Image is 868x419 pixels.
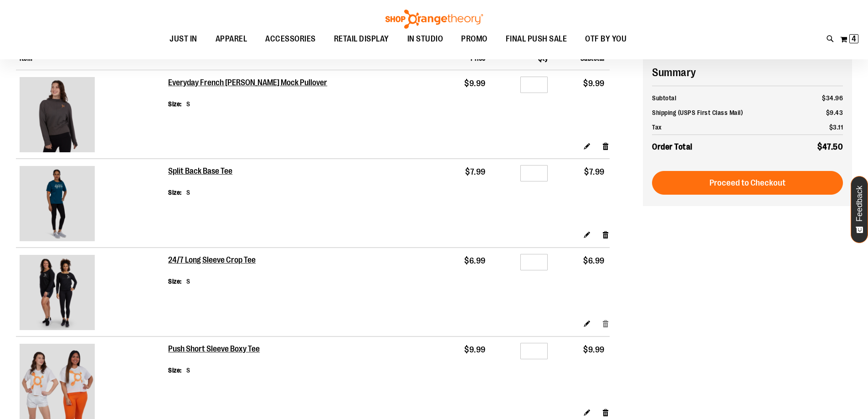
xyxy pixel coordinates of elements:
span: $7.99 [465,167,486,176]
span: $9.99 [583,345,605,354]
strong: Order Total [652,140,693,153]
span: RETAIL DISPLAY [334,29,389,49]
span: $9.99 [464,79,486,88]
dd: S [186,366,190,375]
span: OTF BY YOU [585,29,627,49]
span: PROMO [461,29,488,49]
span: Feedback [855,186,864,222]
dd: S [186,99,190,109]
a: Remove item [602,408,610,417]
span: FINAL PUSH SALE [506,29,567,49]
button: Proceed to Checkout [652,171,843,195]
span: $6.99 [464,256,486,265]
dt: Size [168,277,182,286]
a: Remove item [602,319,610,328]
span: $6.99 [583,256,605,265]
a: 24/7 Long Sleeve Crop Tee [168,255,257,265]
a: IN STUDIO [398,29,452,50]
img: 24/7 Long Sleeve Crop Tee [20,255,95,330]
span: Proceed to Checkout [709,178,786,188]
span: JUST IN [169,29,197,49]
a: PROMO [452,29,497,50]
img: Split Back Base Tee [20,166,95,241]
img: Push Short Sleeve Boxy Tee [20,344,95,419]
th: Tax [652,120,799,135]
a: RETAIL DISPLAY [325,29,398,50]
a: Everyday French Terry Crop Mock Pullover [20,77,164,155]
span: $3.11 [829,124,843,131]
a: 24/7 Long Sleeve Crop Tee [20,255,164,332]
img: Everyday French Terry Crop Mock Pullover [20,77,95,152]
span: $47.50 [817,142,843,151]
dt: Size [168,99,182,109]
a: Remove item [602,230,610,239]
a: Split Back Base Tee [168,166,233,176]
a: ACCESSORIES [256,29,325,50]
span: $9.99 [583,79,605,88]
span: $34.96 [822,94,843,102]
span: (USPS First Class Mail) [678,109,743,116]
img: Shop Orangetheory [384,10,484,29]
a: Push Short Sleeve Boxy Tee [168,344,261,354]
span: $7.99 [584,167,605,176]
a: Remove item [602,141,610,150]
a: Everyday French [PERSON_NAME] Mock Pullover [168,78,329,88]
dt: Size [168,188,182,197]
a: JUST IN [160,29,206,50]
dd: S [186,277,190,286]
a: Split Back Base Tee [20,166,164,243]
span: 4 [852,34,856,43]
h2: Summary [652,65,843,80]
span: $9.99 [464,345,486,354]
button: Feedback - Show survey [851,176,868,243]
a: OTF BY YOU [576,29,636,50]
a: APPAREL [206,29,257,50]
span: $9.43 [826,109,843,116]
span: ACCESSORIES [265,29,316,49]
span: APPAREL [216,29,247,49]
span: IN STUDIO [407,29,443,49]
th: Subtotal [652,91,799,105]
dt: Size [168,366,182,375]
dd: S [186,188,190,197]
span: Shipping [652,109,676,116]
a: FINAL PUSH SALE [497,29,576,50]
